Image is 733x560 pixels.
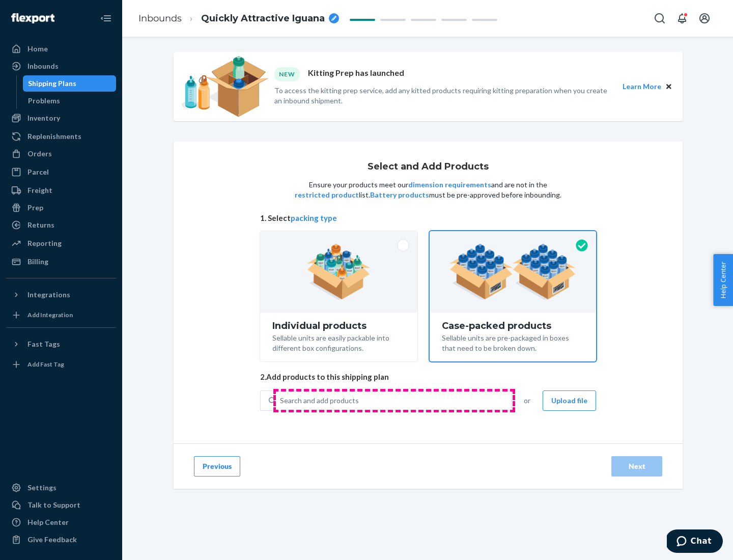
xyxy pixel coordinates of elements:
[27,360,64,369] div: Add Fast Tag
[524,396,530,406] span: or
[23,93,117,109] a: Problems
[370,190,429,200] button: Battery products
[280,396,359,406] div: Search and add products
[294,180,562,200] p: Ensure your products meet our and are not in the list. must be pre-approved before inbounding.
[6,531,116,548] button: Give Feedback
[130,4,347,34] ol: breadcrumbs
[650,8,670,29] button: Open Search Box
[6,254,116,270] a: Billing
[694,8,715,29] button: Open account menu
[6,146,116,162] a: Orders
[442,331,584,353] div: Sellable units are pre-packaged in boxes that need to be broken down.
[23,75,117,92] a: Shipping Plans
[27,517,69,527] div: Help Center
[27,339,60,349] div: Fast Tags
[6,217,116,233] a: Returns
[138,13,182,24] a: Inbounds
[28,78,76,89] div: Shipping Plans
[27,290,70,300] div: Integrations
[6,200,116,216] a: Prep
[442,321,584,331] div: Case-packed products
[620,461,654,471] div: Next
[667,529,723,555] iframe: Opens a widget where you can chat to one of our agents
[274,67,300,81] div: NEW
[96,8,116,29] button: Close Navigation
[28,96,60,106] div: Problems
[274,86,613,106] p: To access the kitting prep service, add any kitted products requiring kitting preparation when yo...
[27,44,48,54] div: Home
[6,164,116,180] a: Parcel
[291,213,337,223] button: packing type
[27,311,73,319] div: Add Integration
[663,81,674,92] button: Close
[27,113,60,123] div: Inventory
[27,131,81,142] div: Replenishments
[368,162,489,172] h1: Select and Add Products
[611,456,662,477] button: Next
[6,58,116,74] a: Inbounds
[623,81,661,92] button: Learn More
[27,483,57,493] div: Settings
[308,67,404,81] p: Kitting Prep has launched
[6,41,116,57] a: Home
[194,456,240,477] button: Previous
[27,167,49,177] div: Parcel
[408,180,491,190] button: dimension requirements
[713,254,733,306] button: Help Center
[27,257,48,267] div: Billing
[27,185,52,195] div: Freight
[6,110,116,126] a: Inventory
[6,497,116,513] button: Talk to Support
[11,13,54,23] img: Flexport logo
[272,331,405,353] div: Sellable units are easily packable into different box configurations.
[6,336,116,352] button: Fast Tags
[260,372,596,382] span: 2. Add products to this shipping plan
[272,321,405,331] div: Individual products
[449,244,576,300] img: case-pack.59cecea509d18c883b923b81aeac6d0b.png
[543,390,596,411] button: Upload file
[260,213,596,223] span: 1. Select
[27,149,52,159] div: Orders
[27,238,62,248] div: Reporting
[6,514,116,530] a: Help Center
[27,535,77,545] div: Give Feedback
[6,307,116,323] a: Add Integration
[6,356,116,373] a: Add Fast Tag
[672,8,692,29] button: Open notifications
[27,220,54,230] div: Returns
[27,500,80,510] div: Talk to Support
[27,61,59,71] div: Inbounds
[6,182,116,199] a: Freight
[6,480,116,496] a: Settings
[201,12,325,25] span: Quickly Attractive Iguana
[27,203,43,213] div: Prep
[6,128,116,145] a: Replenishments
[6,287,116,303] button: Integrations
[6,235,116,251] a: Reporting
[307,244,371,300] img: individual-pack.facf35554cb0f1810c75b2bd6df2d64e.png
[295,190,359,200] button: restricted product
